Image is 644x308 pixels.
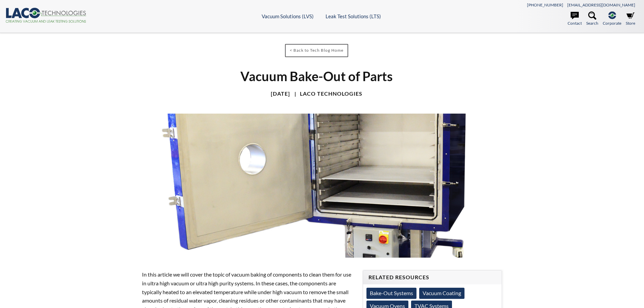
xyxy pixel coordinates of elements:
h4: Related Resources [368,274,496,281]
a: Vacuum Solutions (LVS) [262,13,314,19]
a: Leak Test Solutions (LTS) [326,13,381,19]
a: Bake-Out Systems [366,288,416,299]
a: Search [586,11,598,26]
h1: Vacuum Bake-Out of Parts [196,68,436,85]
h4: [DATE] [271,90,290,97]
a: Vacuum Coating [419,288,464,299]
a: [EMAIL_ADDRESS][DOMAIN_NAME] [567,2,635,7]
a: [PHONE_NUMBER] [527,2,563,7]
span: Corporate [603,20,621,26]
a: Contact [568,11,582,26]
a: Store [626,11,635,26]
h4: LACO Technologies [291,90,362,97]
a: < Back to Tech Blog Home [285,44,348,57]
